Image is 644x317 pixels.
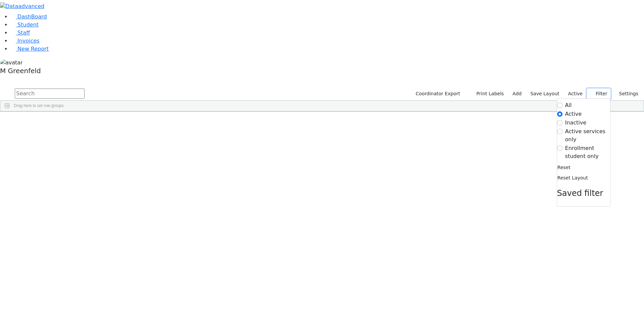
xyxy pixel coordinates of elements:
a: Add [509,89,525,99]
span: Drag here to set row groups [14,103,64,108]
label: Active [565,89,586,99]
span: Saved filter [557,189,603,198]
input: Active services only [557,129,562,134]
input: Active [557,111,562,117]
input: All [557,103,562,108]
span: Staff [17,30,30,36]
input: Enrollment student only [557,146,562,151]
label: Active services only [565,127,610,144]
label: Inactive [565,119,587,127]
span: DashBoard [17,13,47,20]
button: Coordinator Export [411,89,463,99]
input: Inactive [557,120,562,125]
span: Invoices [17,38,40,44]
a: New Report [11,46,49,52]
button: Settings [610,89,641,99]
label: Enrollment student only [565,144,610,160]
a: Student [11,21,39,28]
label: Active [565,110,582,118]
div: Settings [557,98,610,207]
input: Search [15,89,85,99]
button: Reset [557,162,571,173]
button: Filter [587,89,610,99]
button: Save Layout [527,89,562,99]
span: New Report [17,46,49,52]
button: Reset Layout [557,173,588,183]
a: DashBoard [11,13,47,20]
span: Student [17,21,39,28]
label: All [565,101,572,109]
a: Invoices [11,38,40,44]
button: Print Labels [469,89,507,99]
a: Staff [11,30,30,36]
